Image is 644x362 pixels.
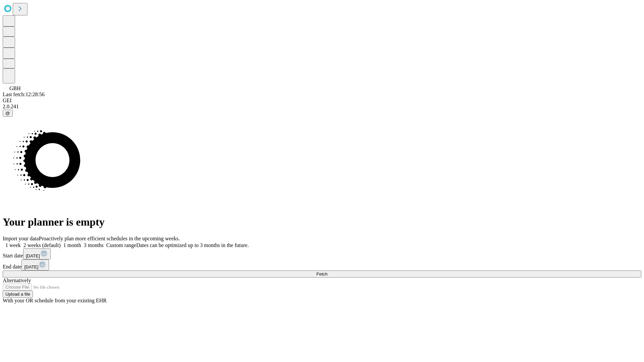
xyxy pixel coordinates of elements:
[3,110,13,117] button: @
[84,242,104,248] span: 3 months
[3,104,641,110] div: 2.0.241
[63,242,81,248] span: 1 month
[3,92,45,97] span: Last fetch: 12:28:56
[5,111,10,116] span: @
[3,298,107,303] span: With your OR schedule from your existing EHR
[23,248,51,259] button: [DATE]
[3,259,641,270] div: End date
[39,236,180,241] span: Proactively plan more efficient schedules in the upcoming weeks.
[136,242,249,248] span: Dates can be optimized up to 3 months in the future.
[106,242,136,248] span: Custom range
[3,291,33,298] button: Upload a file
[5,242,21,248] span: 1 week
[23,242,61,248] span: 2 weeks (default)
[3,270,641,278] button: Fetch
[21,259,49,270] button: [DATE]
[24,264,38,269] span: [DATE]
[3,236,39,241] span: Import your data
[26,253,40,258] span: [DATE]
[3,278,31,283] span: Alternatively
[3,216,641,228] h1: Your planner is empty
[9,85,21,91] span: GBH
[3,98,641,104] div: GEI
[3,248,641,259] div: Start date
[316,271,327,277] span: Fetch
